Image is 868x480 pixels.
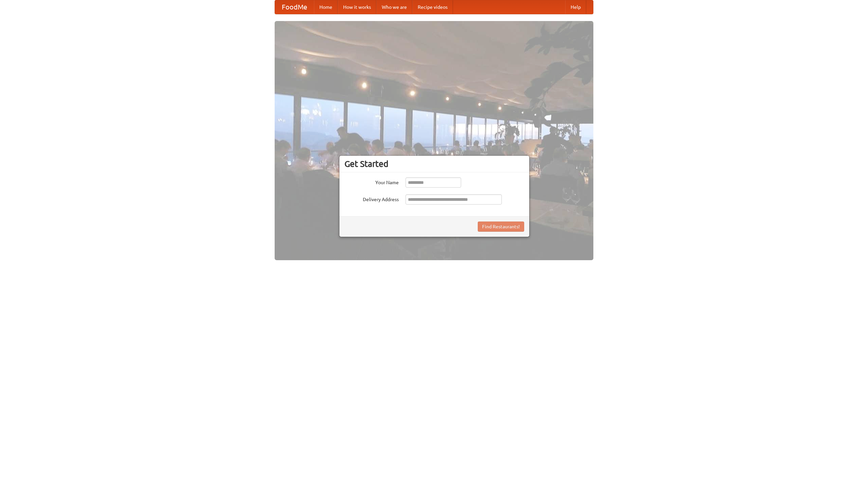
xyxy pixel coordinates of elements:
label: Your Name [344,177,399,186]
button: Find Restaurants! [478,222,524,232]
a: Home [314,0,338,14]
a: Help [565,0,586,14]
a: Who we are [376,0,412,14]
label: Delivery Address [344,194,399,203]
a: FoodMe [275,0,314,14]
a: How it works [338,0,376,14]
a: Recipe videos [412,0,453,14]
h3: Get Started [344,159,524,169]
